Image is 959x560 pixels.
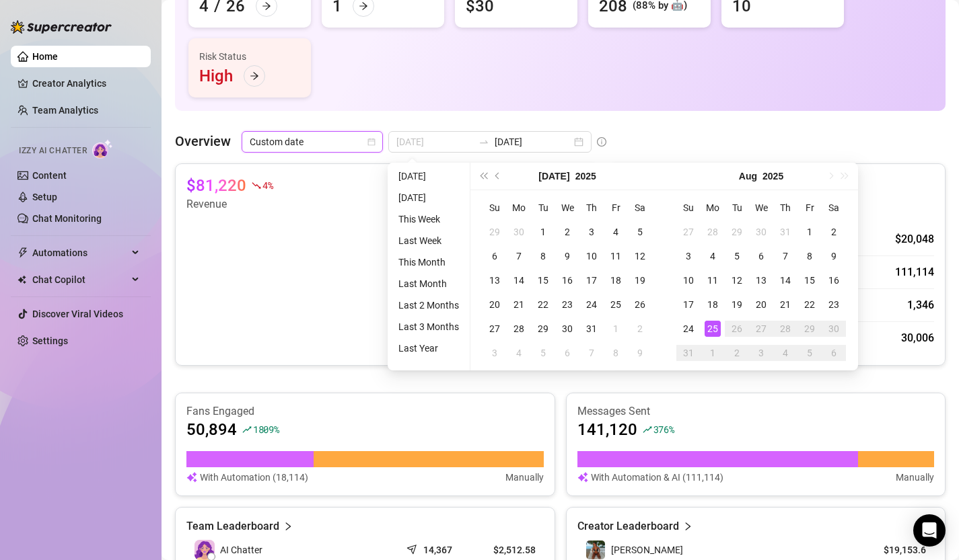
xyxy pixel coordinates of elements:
td: 2025-08-24 [676,317,701,341]
div: 8 [802,248,818,264]
div: 16 [559,272,575,288]
td: 2025-08-10 [676,268,701,292]
td: 2025-08-09 [822,244,846,268]
span: to [478,136,489,147]
button: Last year (Control + left) [476,163,491,190]
div: 17 [583,272,600,288]
td: 2025-08-04 [507,341,531,365]
div: 19 [729,296,745,313]
td: 2025-07-29 [725,220,749,244]
td: 2025-08-08 [604,341,628,365]
div: 3 [487,345,503,361]
div: 27 [753,321,769,337]
div: 8 [535,248,551,264]
td: 2025-09-03 [749,341,773,365]
div: 20 [753,296,769,313]
td: 2025-08-05 [531,341,555,365]
th: Th [773,196,797,220]
td: 2025-08-01 [604,317,628,341]
div: 10 [583,248,600,264]
input: Start date [396,134,473,149]
div: Open Intercom Messenger [913,514,946,547]
span: 376 % [653,423,674,436]
td: 2025-08-06 [749,244,773,268]
div: 7 [511,248,527,264]
article: $2,512.58 [480,543,535,557]
div: 22 [535,296,551,313]
div: 13 [487,272,503,288]
div: 21 [777,296,793,313]
button: Previous month (PageUp) [491,163,505,190]
div: 1 [535,224,551,240]
div: 28 [511,321,527,337]
article: With Automation (18,114) [200,470,308,485]
div: 30 [826,321,842,337]
img: logo-BBDzfeDw.svg [11,20,112,34]
article: Overview [175,131,231,151]
span: rise [242,425,252,434]
div: 1 [705,345,721,361]
td: 2025-09-05 [797,341,822,365]
td: 2025-08-25 [701,317,725,341]
td: 2025-07-10 [579,244,604,268]
img: izzy-ai-chatter-avatar-DDCN_rTZ.svg [194,540,215,560]
td: 2025-08-03 [483,341,507,365]
div: 7 [583,345,600,361]
div: 6 [826,345,842,361]
div: 1 [802,224,818,240]
div: 111,114 [895,264,934,280]
th: Sa [628,196,652,220]
td: 2025-07-03 [579,220,604,244]
li: [DATE] [393,168,464,184]
div: 9 [559,248,575,264]
td: 2025-07-21 [507,292,531,317]
div: 30 [559,321,575,337]
td: 2025-08-05 [725,244,749,268]
input: End date [495,134,571,149]
article: Creator Leaderboard [577,518,679,534]
td: 2025-07-04 [604,220,628,244]
div: 19 [632,272,648,288]
div: 28 [705,224,721,240]
div: 29 [535,321,551,337]
div: 29 [729,224,745,240]
td: 2025-08-27 [749,317,773,341]
div: 31 [777,224,793,240]
td: 2025-08-14 [773,268,797,292]
span: 1809 % [253,423,279,436]
div: Risk Status [199,49,300,64]
div: 2 [632,321,648,337]
td: 2025-08-17 [676,292,701,317]
div: 4 [777,345,793,361]
div: 18 [705,296,721,313]
th: We [749,196,773,220]
img: AI Chatter [92,139,113,159]
th: Mo [701,196,725,220]
article: Team Leaderboard [186,518,279,534]
td: 2025-07-30 [555,317,579,341]
th: We [555,196,579,220]
td: 2025-07-31 [579,317,604,341]
td: 2025-09-04 [773,341,797,365]
td: 2025-07-14 [507,268,531,292]
a: Content [32,170,67,181]
button: Choose a month [739,163,757,190]
a: Home [32,51,58,62]
td: 2025-08-26 [725,317,749,341]
div: 20 [487,296,503,313]
div: 17 [680,296,697,313]
td: 2025-07-31 [773,220,797,244]
div: 14 [511,272,527,288]
th: Tu [531,196,555,220]
div: 27 [487,321,503,337]
li: Last 2 Months [393,297,464,313]
div: 11 [705,272,721,288]
div: 30 [753,224,769,240]
td: 2025-08-20 [749,292,773,317]
th: Fr [797,196,822,220]
div: 23 [559,296,575,313]
div: 22 [802,296,818,313]
div: 5 [632,224,648,240]
span: fall [252,181,261,190]
td: 2025-08-23 [822,292,846,317]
